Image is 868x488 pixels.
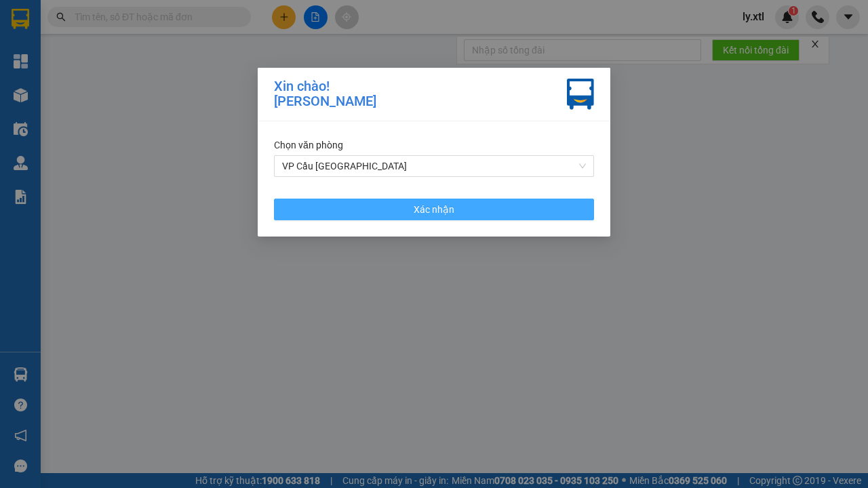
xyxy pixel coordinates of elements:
[274,79,376,110] div: Xin chào! [PERSON_NAME]
[567,79,594,110] img: vxr-icon
[274,199,594,220] button: Xác nhận
[414,202,454,217] span: Xác nhận
[274,138,594,152] div: Chọn văn phòng
[282,156,586,176] span: VP Cầu Sài Gòn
